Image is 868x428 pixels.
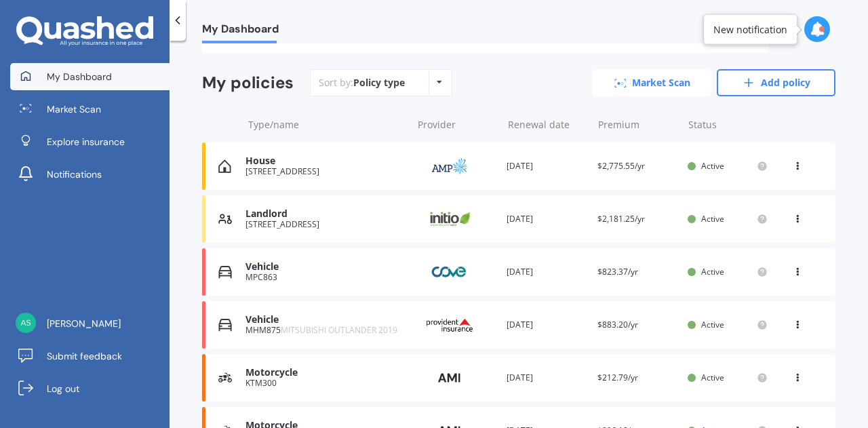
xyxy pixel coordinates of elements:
img: Vehicle [218,318,232,332]
div: [DATE] [507,159,587,173]
a: Notifications [10,161,170,188]
div: My policies [202,73,294,93]
img: House [218,159,231,173]
div: Vehicle [245,261,405,273]
img: AMP [416,153,484,179]
img: 479fd032604dd3b34cdfb5e59bbd7875 [16,313,36,333]
span: My Dashboard [202,22,279,41]
a: [PERSON_NAME] [10,310,170,337]
div: KTM300 [245,378,405,388]
img: Vehicle [218,265,232,279]
div: Policy type [353,76,405,90]
span: Active [701,160,724,172]
span: Log out [47,382,79,395]
a: Market Scan [593,69,711,96]
div: Vehicle [245,314,405,326]
span: Market Scan [47,102,101,116]
span: Active [701,319,724,330]
div: MHM875 [245,326,405,335]
a: Explore insurance [10,128,170,155]
div: Landlord [245,208,405,220]
img: Motorcycle [218,371,232,385]
div: [STREET_ADDRESS] [245,220,405,229]
a: Submit feedback [10,343,170,370]
div: Motorcycle [245,367,405,378]
span: MITSUBISHI OUTLANDER 2019 [281,324,397,336]
span: Submit feedback [47,349,122,363]
div: Sort by: [319,76,405,90]
div: Premium [598,118,677,132]
img: Landlord [218,212,232,226]
span: Notifications [47,168,102,181]
span: $883.20/yr [597,319,638,330]
a: My Dashboard [10,63,170,90]
div: Status [688,118,768,132]
img: Provident [416,312,484,338]
span: Active [701,372,724,383]
span: $212.79/yr [597,372,638,383]
div: New notification [713,22,787,36]
div: [DATE] [507,371,587,385]
div: Type/name [248,118,407,132]
div: Renewal date [508,118,587,132]
a: Market Scan [10,96,170,123]
span: $823.37/yr [597,266,638,277]
span: Active [701,213,724,225]
img: Cove [416,259,484,285]
a: Add policy [717,69,835,96]
div: MPC863 [245,273,405,282]
span: [PERSON_NAME] [47,317,121,330]
img: Initio [416,206,484,232]
span: Explore insurance [47,135,125,149]
div: Provider [418,118,497,132]
img: AMI [416,365,484,391]
span: $2,775.55/yr [597,160,645,172]
div: [DATE] [507,212,587,226]
div: [DATE] [507,265,587,279]
a: Log out [10,375,170,402]
div: [STREET_ADDRESS] [245,167,405,176]
div: [DATE] [507,318,587,332]
span: $2,181.25/yr [597,213,645,225]
div: House [245,155,405,167]
span: Active [701,266,724,277]
span: My Dashboard [47,70,112,83]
